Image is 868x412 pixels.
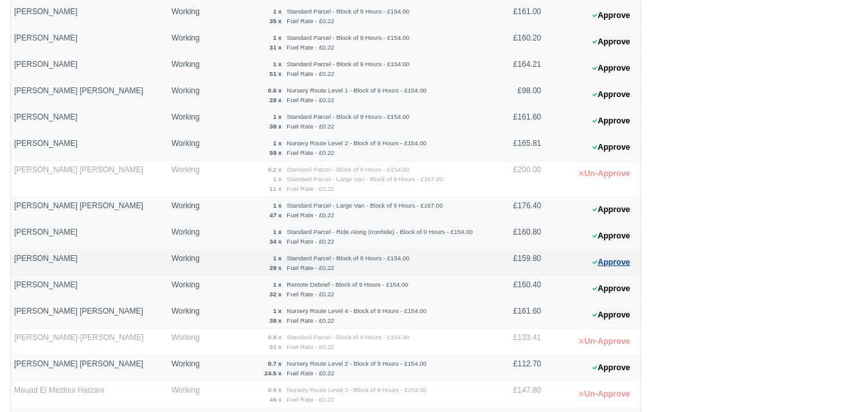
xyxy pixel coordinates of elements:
td: Working [168,224,216,250]
button: Approve [585,201,637,219]
strong: 1 x [273,60,281,67]
td: Working [168,3,216,30]
td: Working [168,382,216,408]
td: Working [168,56,216,82]
td: Working [168,161,216,197]
small: Fuel Rate - £0.22 [287,317,334,324]
strong: 0.2 x [268,166,281,173]
td: [PERSON_NAME] [11,250,168,276]
small: Fuel Rate - £0.22 [287,185,334,192]
button: Approve [585,6,637,25]
small: Standard Parcel - Large Van - Block of 9 Hours - £167.00 [287,202,443,209]
td: Working [168,250,216,276]
td: [PERSON_NAME] [11,276,168,303]
button: Approve [585,33,637,51]
td: £160.80 [488,224,545,250]
small: Fuel Rate - £0.22 [287,264,334,271]
td: Working [168,135,216,161]
button: Approve [585,85,637,104]
button: Un-Approve [572,332,637,351]
small: Standard Parcel - Ride Along (Ironhide) - Block of 9 Hours - £154.00 [287,228,473,235]
button: Approve [585,138,637,157]
small: Nursery Route Level 2 - Block of 9 Hours - £154.00 [287,139,427,147]
td: [PERSON_NAME] [11,224,168,250]
td: £161.60 [488,303,545,329]
strong: 46 x [270,396,282,403]
td: £159.80 [488,250,545,276]
td: [PERSON_NAME] [PERSON_NAME] [11,161,168,197]
strong: 1 x [273,34,281,41]
td: £165.81 [488,135,545,161]
button: Approve [585,59,637,78]
small: Fuel Rate - £0.22 [287,291,334,298]
small: Fuel Rate - £0.22 [287,211,334,219]
small: Standard Parcel - Block of 9 Hours - £154.00 [287,8,409,15]
td: £160.20 [488,30,545,56]
small: Standard Parcel - Block of 9 Hours - £154.00 [287,60,409,67]
small: Fuel Rate - £0.22 [287,70,334,77]
small: Standard Parcel - Block of 9 Hours - £154.00 [287,334,409,341]
td: £160.40 [488,276,545,303]
strong: 1 x [273,8,281,15]
td: £164.21 [488,56,545,82]
strong: 51 x [270,343,282,350]
small: Standard Parcel - Block of 9 Hours - £154.00 [287,166,409,173]
small: Nursery Route Level 1 - Block of 9 Hours - £154.00 [287,87,427,94]
td: Working [168,303,216,329]
small: Standard Parcel - Large Van - Block of 9 Hours - £167.00 [287,175,443,183]
td: £176.40 [488,197,545,224]
button: Approve [585,227,637,246]
strong: 59 x [270,149,282,156]
strong: 38 x [270,123,282,130]
td: [PERSON_NAME] [11,135,168,161]
strong: 0.9 x [268,386,281,393]
strong: 0.7 x [268,360,281,367]
td: [PERSON_NAME] [PERSON_NAME] [11,82,168,109]
strong: 1 x [273,255,281,262]
small: Fuel Rate - £0.22 [287,149,334,156]
strong: 47 x [270,211,282,219]
strong: 1 x [273,281,281,288]
strong: 0.6 x [268,87,281,94]
button: Approve [585,280,637,298]
small: Nursery Route Level 3 - Block of 9 Hours - £154.00 [287,386,427,393]
strong: 31 x [270,44,282,51]
small: Fuel Rate - £0.22 [287,396,334,403]
small: Fuel Rate - £0.22 [287,44,334,51]
strong: 1 x [273,175,281,183]
small: Fuel Rate - £0.22 [287,370,334,377]
strong: 1 x [273,307,281,314]
td: [PERSON_NAME] [PERSON_NAME] [11,197,168,224]
td: £98.00 [488,82,545,109]
small: Standard Parcel - Block of 9 Hours - £154.00 [287,34,409,41]
strong: 32 x [270,291,282,298]
small: Fuel Rate - £0.22 [287,123,334,130]
td: [PERSON_NAME] [PERSON_NAME] [11,355,168,382]
iframe: Chat Widget [804,350,868,412]
button: Un-Approve [572,385,637,404]
button: Approve [585,359,637,377]
strong: 35 x [270,17,282,24]
td: £200.00 [488,161,545,197]
strong: 1 x [273,139,281,147]
td: [PERSON_NAME] [11,3,168,30]
button: Approve [585,306,637,325]
small: Standard Parcel - Block of 9 Hours - £154.00 [287,255,409,262]
td: £161.60 [488,109,545,135]
strong: 38 x [270,317,282,324]
small: Nursery Route Level 4 - Block of 9 Hours - £154.00 [287,307,427,314]
td: Working [168,30,216,56]
td: Mouad El Mezioui Harzani [11,382,168,408]
button: Un-Approve [572,165,637,183]
td: Working [168,355,216,382]
strong: 1 x [273,228,281,235]
small: Standard Parcel - Block of 9 Hours - £154.00 [287,113,409,120]
strong: 1 x [273,202,281,209]
strong: 24.5 x [265,370,282,377]
td: [PERSON_NAME]-[PERSON_NAME] [11,329,168,355]
td: Working [168,82,216,109]
strong: 34 x [270,238,282,245]
td: £147.80 [488,382,545,408]
strong: 1 x [273,113,281,120]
